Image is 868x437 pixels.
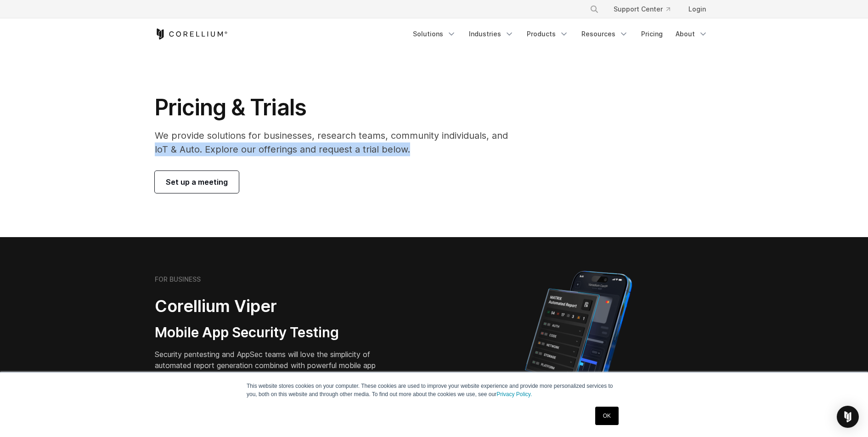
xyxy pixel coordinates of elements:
a: Solutions [407,26,462,42]
a: Corellium Home [155,28,228,40]
span: Set up a meeting [166,176,228,187]
div: Navigation Menu [407,26,713,42]
a: Privacy Policy. [496,391,532,397]
a: Login [681,1,713,17]
a: About [670,26,713,42]
div: Navigation Menu [579,1,713,17]
p: We provide solutions for businesses, research teams, community individuals, and IoT & Auto. Explo... [155,129,521,156]
p: Security pentesting and AppSec teams will love the simplicity of automated report generation comb... [155,349,390,382]
a: Resources [576,26,634,42]
p: This website stores cookies on your computer. These cookies are used to improve your website expe... [247,382,621,398]
a: Set up a meeting [155,171,239,193]
a: Support Center [606,1,677,17]
h6: FOR BUSINESS [155,275,201,284]
button: Search [586,1,603,17]
a: Products [521,26,574,42]
h1: Pricing & Trials [155,94,521,121]
a: OK [595,407,619,425]
h2: Corellium Viper [155,296,390,317]
img: Corellium MATRIX automated report on iPhone showing app vulnerability test results across securit... [509,267,648,427]
a: Pricing [636,26,668,42]
div: Open Intercom Messenger [837,406,859,428]
h3: Mobile App Security Testing [155,324,390,341]
a: Industries [463,26,519,42]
